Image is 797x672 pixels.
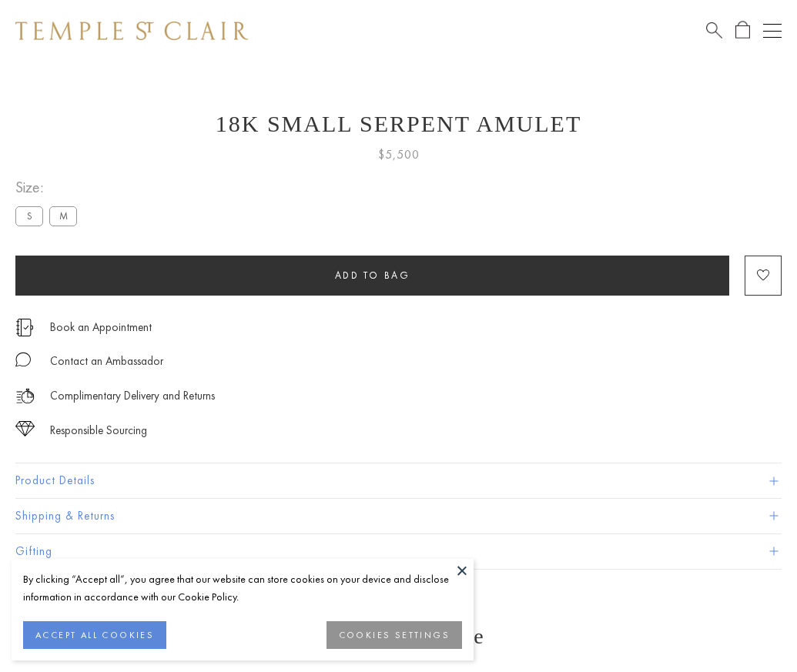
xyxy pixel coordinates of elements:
[15,463,782,498] button: Product Details
[335,269,410,282] span: Add to bag
[735,21,750,40] a: Open Shopping Bag
[15,22,248,40] img: Temple St. Clair
[15,534,782,569] button: Gifting
[50,386,215,406] p: Complimentary Delivery and Returns
[15,206,43,226] label: S
[15,499,782,533] button: Shipping & Returns
[49,206,77,226] label: M
[15,175,83,200] span: Size:
[15,352,31,367] img: MessageIcon-01_2.svg
[50,352,163,371] div: Contact an Ambassador
[15,256,729,296] button: Add to bag
[15,386,35,406] img: icon_delivery.svg
[15,111,782,137] h1: 18K Small Serpent Amulet
[15,421,35,436] img: icon_sourcing.svg
[706,21,722,40] a: Search
[378,145,420,165] span: $5,500
[50,421,147,440] div: Responsible Sourcing
[763,22,782,40] button: Open navigation
[15,319,34,336] img: icon_appointment.svg
[23,621,166,649] button: ACCEPT ALL COOKIES
[327,621,462,649] button: COOKIES SETTINGS
[23,570,462,606] div: By clicking “Accept all”, you agree that our website can store cookies on your device and disclos...
[50,319,152,336] a: Book an Appointment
